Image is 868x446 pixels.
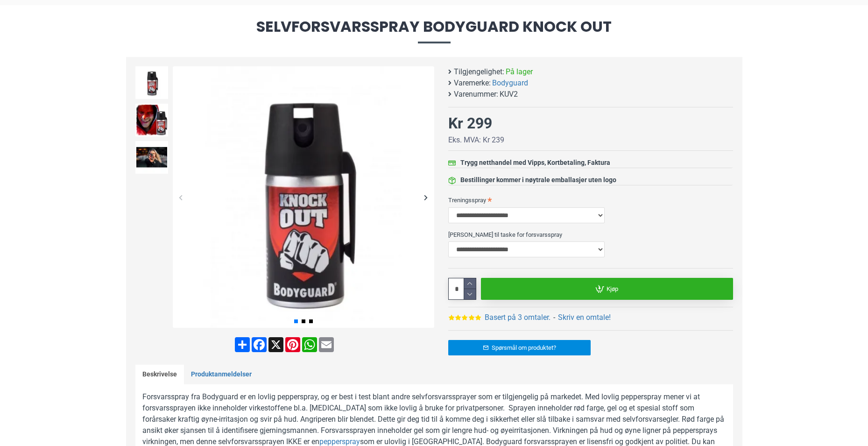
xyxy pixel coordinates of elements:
[135,141,168,174] img: Forsvarsspray - Lovlig Pepperspray - SpyGadgets.no
[284,337,301,352] a: Pinterest
[454,66,504,78] b: Tilgjengelighet:
[301,337,318,352] a: WhatsApp
[448,340,591,355] a: Spørsmål om produktet?
[460,158,610,168] div: Trygg netthandel med Vipps, Kortbetaling, Faktura
[448,112,492,135] div: Kr 299
[448,227,733,242] label: [PERSON_NAME] til taske for forsvarsspray
[234,337,251,352] a: Share
[173,66,434,328] img: Forsvarsspray - Lovlig Pepperspray - SpyGadgets.no
[294,319,298,323] span: Go to slide 1
[309,319,313,323] span: Go to slide 3
[553,313,555,322] b: -
[418,189,434,205] div: Next slide
[506,66,533,78] span: På lager
[454,89,498,100] b: Varenummer:
[173,189,189,205] div: Previous slide
[558,312,611,323] a: Skriv en omtale!
[135,365,184,384] a: Beskrivelse
[251,337,268,352] a: Facebook
[318,337,335,352] a: Email
[268,337,284,352] a: X
[135,66,168,99] img: Forsvarsspray - Lovlig Pepperspray - SpyGadgets.no
[485,312,550,323] a: Basert på 3 omtaler.
[448,192,733,207] label: Treningsspray
[454,78,491,89] b: Varemerke:
[460,175,616,185] div: Bestillinger kommer i nøytrale emballasjer uten logo
[302,319,305,323] span: Go to slide 2
[492,78,528,89] a: Bodyguard
[500,89,518,100] span: KUV2
[184,365,259,384] a: Produktanmeldelser
[126,19,742,43] span: Selvforsvarsspray Bodyguard Knock Out
[135,104,168,136] img: Forsvarsspray - Lovlig Pepperspray - SpyGadgets.no
[607,286,618,292] span: Kjøp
